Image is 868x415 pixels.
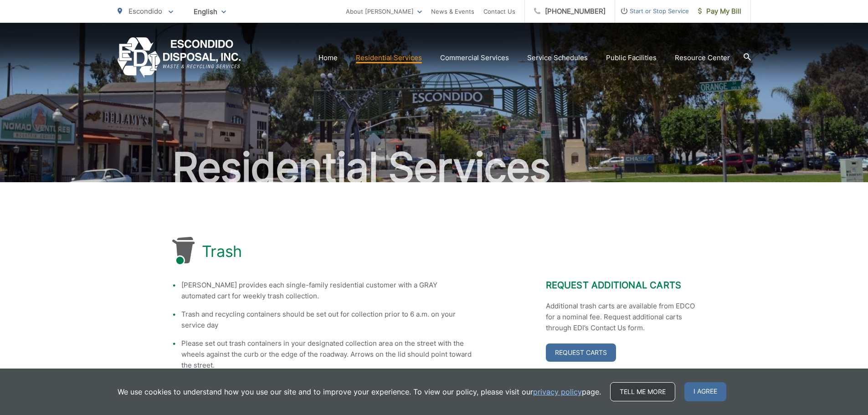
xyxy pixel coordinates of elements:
h1: Trash [202,242,242,261]
h2: Request Additional Carts [546,280,696,291]
p: Additional trash carts are available from EDCO for a nominal fee. Request additional carts throug... [546,301,696,333]
span: I agree [684,382,726,401]
span: Pay My Bill [698,6,741,17]
a: Request Carts [546,343,616,362]
h2: Residential Services [118,145,751,190]
li: Please set out trash containers in your designated collection area on the street with the wheels ... [181,338,473,371]
a: Contact Us [483,6,515,17]
span: Escondido [128,7,162,15]
a: Tell me more [610,382,675,401]
li: Trash and recycling containers should be set out for collection prior to 6 a.m. on your service day [181,309,473,331]
a: Public Facilities [606,52,657,63]
a: Resource Center [675,52,730,63]
a: privacy policy [533,386,582,397]
a: Commercial Services [440,52,509,63]
a: Service Schedules [527,52,588,63]
a: EDCD logo. Return to the homepage. [118,37,241,78]
a: News & Events [431,6,474,17]
p: We use cookies to understand how you use our site and to improve your experience. To view our pol... [118,386,601,397]
a: Residential Services [356,52,422,63]
li: [PERSON_NAME] provides each single-family residential customer with a GRAY automated cart for wee... [181,280,473,302]
a: About [PERSON_NAME] [346,6,422,17]
a: Home [318,52,338,63]
span: English [187,4,233,20]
